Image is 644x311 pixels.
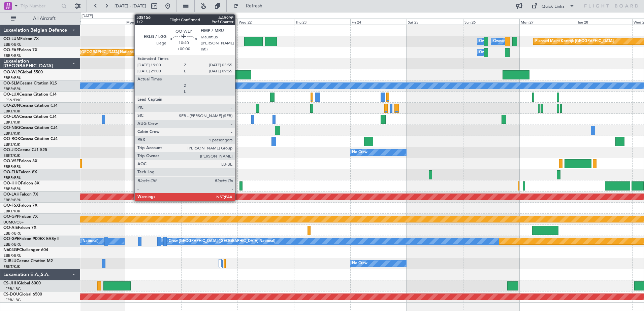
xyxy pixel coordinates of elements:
span: CS-JHH [3,281,18,285]
span: OO-NSG [3,126,20,130]
div: No Crew [GEOGRAPHIC_DATA] ([GEOGRAPHIC_DATA] National) [162,236,275,246]
input: Trip Number [21,1,59,11]
a: OO-HHOFalcon 8X [3,181,39,185]
div: Owner Melsbroek Air Base [479,47,525,58]
div: Thu 23 [294,19,350,25]
a: OO-WLPGlobal 5500 [3,70,43,74]
span: CS-DOU [3,292,19,297]
span: OO-AIE [3,226,18,230]
a: EBKT/KJK [3,120,20,125]
a: OO-SLMCessna Citation XLS [3,81,57,85]
span: OO-GPE [3,237,19,241]
a: UUMO/OSF [3,220,24,225]
div: Mon 20 [125,19,181,25]
a: EBKT/KJK [3,109,20,114]
a: OO-JIDCessna CJ1 525 [3,148,47,152]
div: Fri 24 [350,19,407,25]
div: Sat 25 [407,19,463,25]
a: OO-ELKFalcon 8X [3,170,37,174]
span: Refresh [240,4,268,8]
span: OO-WLP [3,70,20,74]
a: OO-LUMFalcon 7X [3,37,39,41]
a: LFPB/LBG [3,286,21,291]
span: OO-GPP [3,215,19,219]
span: OO-LUX [3,93,19,97]
span: OO-LUM [3,37,20,41]
button: Refresh [230,1,270,11]
a: EBKT/KJK [3,153,20,158]
a: OO-VSFFalcon 8X [3,159,37,163]
div: No Crew [352,258,367,269]
a: EBBR/BRU [3,87,22,92]
div: Quick Links [542,3,565,10]
a: OO-ZUNCessna Citation CJ4 [3,104,58,108]
span: OO-ELK [3,170,19,174]
a: CS-DOUGlobal 6500 [3,292,42,297]
a: OO-LAHFalcon 7X [3,193,38,197]
a: EBBR/BRU [3,42,22,47]
a: OO-GPPFalcon 7X [3,215,38,219]
div: [DATE] [82,13,93,19]
a: CS-JHHGlobal 6000 [3,281,41,285]
a: EBKT/KJK [3,264,20,269]
div: Planned Maint Kortrijk-[GEOGRAPHIC_DATA] [535,36,614,46]
a: LFSN/ENC [3,98,22,103]
a: LFPB/LBG [3,298,21,303]
a: EBKT/KJK [3,209,20,214]
div: Owner Melsbroek Air Base [493,36,539,46]
span: D-IBLU [3,259,17,263]
div: Sun 26 [463,19,519,25]
span: [DATE] - [DATE] [115,3,146,9]
span: OO-FAE [3,48,19,52]
span: OO-HHO [3,181,21,185]
a: OO-FAEFalcon 7X [3,48,37,52]
div: Tue 28 [576,19,632,25]
a: OO-AIEFalcon 7X [3,226,36,230]
span: OO-ZUN [3,104,20,108]
a: EBBR/BRU [3,242,22,247]
a: EBKT/KJK [3,131,20,136]
a: EBBR/BRU [3,198,22,203]
span: OO-LXA [3,115,19,119]
div: Wed 22 [237,19,294,25]
a: EBBR/BRU [3,186,22,192]
span: N604GF [3,248,19,252]
span: OO-VSF [3,159,19,163]
a: N604GFChallenger 604 [3,248,48,252]
a: EBBR/BRU [3,253,22,258]
div: Mon 27 [519,19,576,25]
span: OO-FSX [3,204,19,208]
a: OO-LXACessna Citation CJ4 [3,115,57,119]
span: OO-SLM [3,81,20,85]
button: Quick Links [528,1,578,11]
div: Tue 21 [181,19,237,25]
a: EBBR/BRU [3,175,22,180]
a: OO-GPEFalcon 900EX EASy II [3,237,59,241]
a: EBBR/BRU [3,75,22,80]
span: OO-LAH [3,193,20,197]
span: OO-ROK [3,137,20,141]
a: EBBR/BRU [3,53,22,58]
a: OO-ROKCessna Citation CJ4 [3,137,58,141]
a: OO-FSXFalcon 7X [3,204,37,208]
a: EBBR/BRU [3,164,22,169]
span: All Aircraft [18,16,71,21]
a: OO-LUXCessna Citation CJ4 [3,93,57,97]
a: OO-NSGCessna Citation CJ4 [3,126,58,130]
a: EBBR/BRU [3,231,22,236]
div: Owner Melsbroek Air Base [479,36,525,46]
div: No Crew [352,147,367,158]
button: All Aircraft [7,13,73,24]
a: EBKT/KJK [3,142,20,147]
a: D-IBLUCessna Citation M2 [3,259,53,263]
span: OO-JID [3,148,18,152]
div: Sun 19 [68,19,125,25]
